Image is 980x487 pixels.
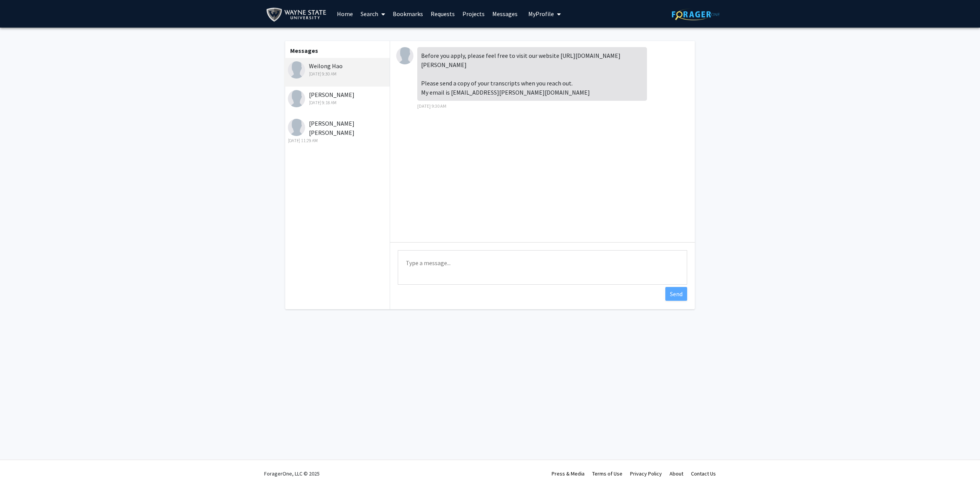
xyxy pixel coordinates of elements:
[670,470,683,477] a: About
[417,47,647,101] div: Before you apply, please feel free to visit our website [URL][DOMAIN_NAME][PERSON_NAME] Please se...
[488,0,521,27] a: Messages
[552,470,585,477] a: Press & Media
[672,8,720,20] img: ForagerOne Logo
[459,0,488,27] a: Projects
[288,119,388,144] div: [PERSON_NAME] [PERSON_NAME]
[665,287,687,301] button: Send
[288,90,388,106] div: [PERSON_NAME]
[290,47,318,54] b: Messages
[396,47,413,64] img: Weilong Hao
[592,470,622,477] a: Terms of Use
[398,250,687,285] textarea: Message
[427,0,459,27] a: Requests
[288,90,305,107] img: Eric Woodcock
[288,61,305,79] img: Weilong Hao
[288,99,388,106] div: [DATE] 9:18 AM
[264,460,320,487] div: ForagerOne, LLC © 2025
[630,470,662,477] a: Privacy Policy
[266,6,330,23] img: Wayne State University Logo
[691,470,716,477] a: Contact Us
[288,137,388,144] div: [DATE] 11:29 AM
[288,71,388,77] div: [DATE] 9:30 AM
[6,453,33,481] iframe: Chat
[288,61,388,77] div: Weilong Hao
[417,103,446,109] span: [DATE] 9:30 AM
[389,0,427,27] a: Bookmarks
[288,119,305,136] img: Malathy Puthan Shekhar
[333,0,357,27] a: Home
[528,10,554,18] span: My Profile
[357,0,389,27] a: Search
